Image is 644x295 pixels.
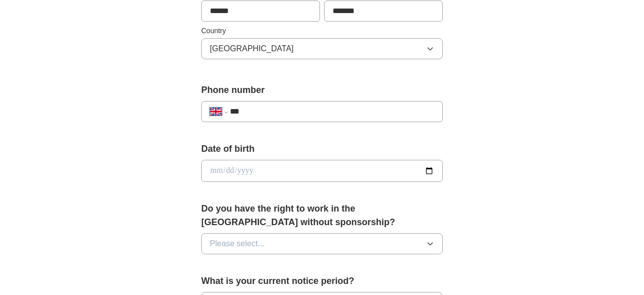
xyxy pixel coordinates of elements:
label: Date of birth [201,142,443,156]
span: Please select... [210,238,265,250]
button: [GEOGRAPHIC_DATA] [201,38,443,59]
label: What is your current notice period? [201,274,443,288]
label: Do you have the right to work in the [GEOGRAPHIC_DATA] without sponsorship? [201,202,443,229]
span: [GEOGRAPHIC_DATA] [210,43,294,55]
label: Phone number [201,83,443,97]
button: Please select... [201,233,443,254]
label: Country [201,26,443,36]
